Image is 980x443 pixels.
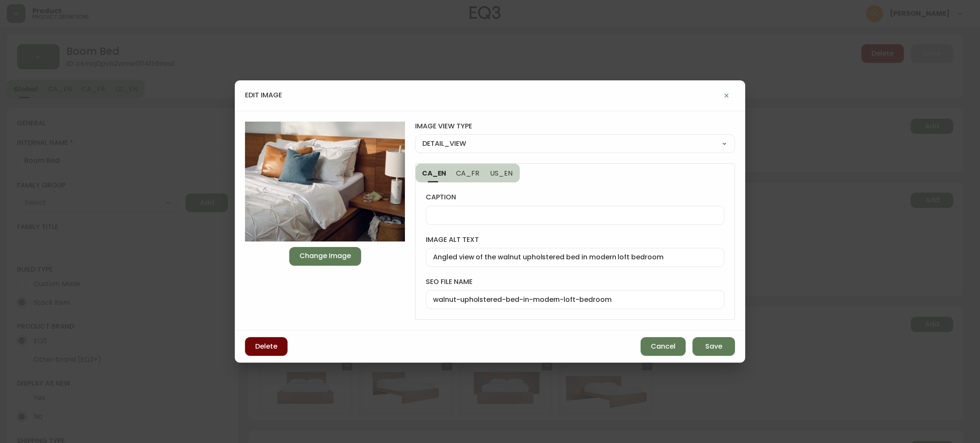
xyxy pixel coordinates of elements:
[426,193,724,202] label: caption
[426,235,724,244] label: image alt text
[415,122,735,131] label: image view type
[255,342,277,351] span: Delete
[245,91,282,100] h4: edit image
[490,169,513,178] span: US_EN
[245,122,405,241] img: oak-upholstered-bed-in-modern-loft-bedroom_COMPRESSED.jpg
[641,337,686,356] button: Cancel
[426,277,724,287] label: seo file name
[651,342,675,351] span: Cancel
[692,337,735,356] button: Save
[245,337,288,356] button: Delete
[289,247,361,266] button: Change Image
[299,251,351,261] span: Change Image
[422,169,446,178] span: CA_EN
[456,169,479,178] span: CA_FR
[705,342,722,351] span: Save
